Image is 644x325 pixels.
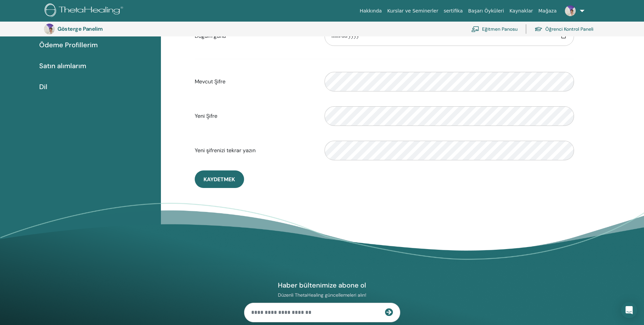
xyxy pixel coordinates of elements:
[195,112,217,119] font: Yeni Şifre
[57,25,102,32] font: Gösterge Panelim
[534,26,543,32] img: graduation-cap.svg
[535,5,559,17] a: Mağaza
[507,5,536,17] a: Kaynaklar
[360,8,382,13] font: Hakkında
[39,61,86,70] font: Satın alımlarım
[621,302,637,318] div: Intercom Messenger'ı açın
[195,147,256,154] font: Yeni şifrenizi tekrar yazın
[387,8,438,13] font: Kurslar ve Seminerler
[45,3,125,19] img: logo.png
[39,82,47,91] font: Dil
[471,26,479,32] img: chalkboard-teacher.svg
[534,22,593,36] a: Öğrenci Kontrol Paneli
[468,8,504,13] font: Başarı Öyküleri
[545,26,593,32] font: Öğrenci Kontrol Paneli
[44,24,55,34] img: default.jpg
[538,8,556,13] font: Mağaza
[482,26,518,32] font: Eğitmen Panosu
[441,5,465,17] a: sertifika
[466,5,507,17] a: Başarı Öyküleri
[278,281,366,290] font: Haber bültenimize abone ol
[195,170,244,188] button: Kaydetmek
[509,8,533,13] font: Kaynaklar
[471,22,518,36] a: Eğitmen Panosu
[384,5,441,17] a: Kurslar ve Seminerler
[357,5,385,17] a: Hakkında
[444,8,462,13] font: sertifika
[204,176,235,183] font: Kaydetmek
[39,40,98,49] font: Ödeme Profillerim
[278,292,366,298] font: Düzenli ThetaHealing güncellemeleri alın!
[565,5,576,16] img: default.jpg
[195,78,225,85] font: Mevcut Şifre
